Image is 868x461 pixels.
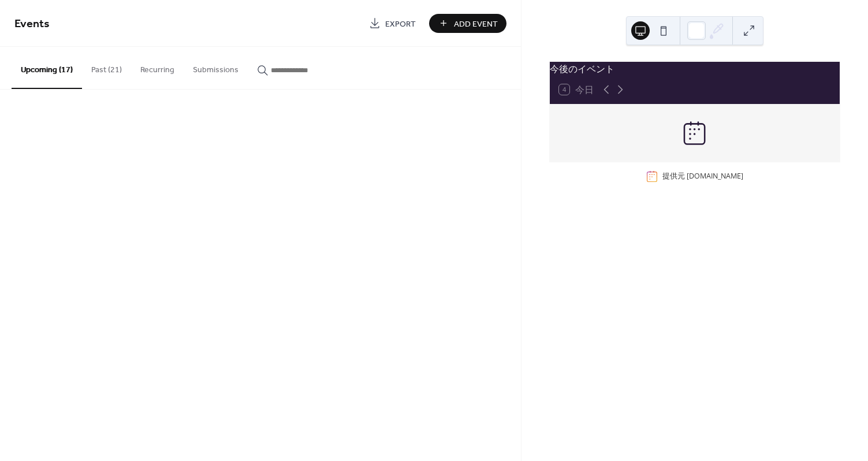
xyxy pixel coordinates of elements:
[454,18,498,30] span: Add Event
[14,13,50,35] span: Events
[131,47,184,88] button: Recurring
[82,47,131,88] button: Past (21)
[687,171,743,181] a: [DOMAIN_NAME]
[429,14,506,33] button: Add Event
[12,47,82,89] button: Upcoming (17)
[184,47,248,88] button: Submissions
[662,171,743,181] div: 提供元
[550,62,840,76] div: 今後のイベント
[360,14,424,33] a: Export
[385,18,416,30] span: Export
